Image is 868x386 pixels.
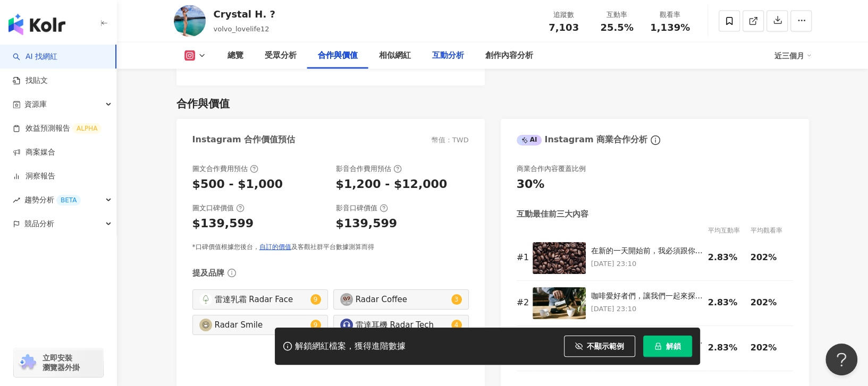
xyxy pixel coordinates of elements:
[517,209,588,220] div: 互動最佳前三大內容
[336,216,398,232] div: $139,599
[56,195,81,205] div: BETA
[751,252,788,263] div: 202%
[336,164,402,174] div: 影音合作費用預估
[24,92,47,116] span: 資源庫
[650,22,690,33] span: 1,139%
[708,297,745,308] div: 2.83%
[13,196,20,204] span: rise
[192,216,254,232] div: $139,599
[533,287,586,319] img: 咖啡愛好者們，讓我們一起來探索雷達手沖咖啡的魅力吧！這是一種獨特而迷人的咖啡沖煮方式，讓我們一起揭開它的神秘面紗。
[192,203,245,213] div: 圖文口碑價值
[9,14,65,35] img: logo
[226,267,238,279] span: info-circle
[318,49,358,62] div: 合作與價值
[591,258,703,270] p: [DATE] 23:10
[517,297,527,308] div: # 2
[774,47,812,64] div: 近三個月
[214,25,269,33] span: volvo_lovelife12
[650,10,690,20] div: 觀看率
[517,176,545,193] div: 30%
[199,293,212,306] img: KOL Avatar
[654,342,662,350] span: lock
[485,49,533,62] div: 創作內容分析
[451,320,462,330] sup: 4
[340,293,353,306] img: KOL Avatar
[214,7,275,21] div: Crystal H. ?
[174,5,206,37] img: KOL Avatar
[13,171,55,182] a: 洞察報告
[597,10,637,20] div: 互動率
[454,296,459,303] span: 3
[356,319,449,331] div: 雷達耳機 Radar Tech
[379,49,411,62] div: 相似網紅
[708,252,745,263] div: 2.83%
[310,320,321,330] sup: 9
[708,225,751,236] div: 平均互動率
[259,243,291,251] a: 自訂的價值
[336,203,388,213] div: 影音口碑價值
[517,135,542,145] div: AI
[43,353,80,372] span: 立即安裝 瀏覽器外掛
[314,296,318,303] span: 9
[643,336,692,357] button: 解鎖
[600,22,633,33] span: 25.5%
[564,336,635,357] button: 不顯示範例
[591,291,703,302] div: 咖啡愛好者們，讓我們一起來探索雷達手沖咖啡的魅力吧！這是一種獨特而迷人的咖啡沖煮方式，讓我們一起揭開它的神秘面紗。
[517,134,647,145] div: Instagram 商業合作分析
[591,246,703,256] div: 在新的一天開始前，我必須跟你們分享我的秘密武器：雷達手沖咖啡組！這個組合絕對是我每天清晨的救星！🌟
[199,319,212,331] img: KOL Avatar
[192,268,224,279] div: 提及品牌
[295,341,406,352] div: 解鎖網紅檔案，獲得進階數據
[533,242,586,274] img: 在新的一天開始前，我必須跟你們分享我的秘密武器：雷達手沖咖啡組！這個組合絕對是我每天清晨的救星！🌟
[356,294,449,305] div: Radar Coffee
[192,243,469,252] div: *口碑價值根據您後台， 及客觀社群平台數據測算而得
[517,164,586,174] div: 商業合作內容覆蓋比例
[751,297,788,308] div: 202%
[13,123,102,134] a: 效益預測報告ALPHA
[14,348,103,377] a: chrome extension立即安裝 瀏覽器外掛
[454,321,459,329] span: 4
[215,294,308,305] div: 雷達乳霜 Radar Face
[340,319,353,331] img: KOL Avatar
[517,252,527,263] div: # 1
[314,321,318,329] span: 9
[227,49,243,62] div: 總覽
[13,75,48,86] a: 找貼文
[215,319,308,331] div: Radar Smile
[751,225,793,236] div: 平均觀看率
[549,22,579,33] span: 7,103
[544,10,584,20] div: 追蹤數
[192,164,258,174] div: 圖文合作費用預估
[24,188,81,212] span: 趨勢分析
[649,134,662,147] span: info-circle
[587,342,624,350] span: 不顯示範例
[265,49,297,62] div: 受眾分析
[666,342,681,350] span: 解鎖
[451,294,462,305] sup: 3
[432,135,469,145] div: 幣值：TWD
[192,134,296,145] div: Instagram 合作價值預估
[591,303,703,315] p: [DATE] 23:10
[13,147,55,158] a: 商案媒合
[192,176,283,193] div: $500 - $1,000
[310,294,321,305] sup: 9
[176,96,230,111] div: 合作與價值
[336,176,448,193] div: $1,200 - $12,000
[24,212,54,236] span: 競品分析
[432,49,464,62] div: 互動分析
[13,52,57,62] a: searchAI 找網紅
[17,354,38,371] img: chrome extension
